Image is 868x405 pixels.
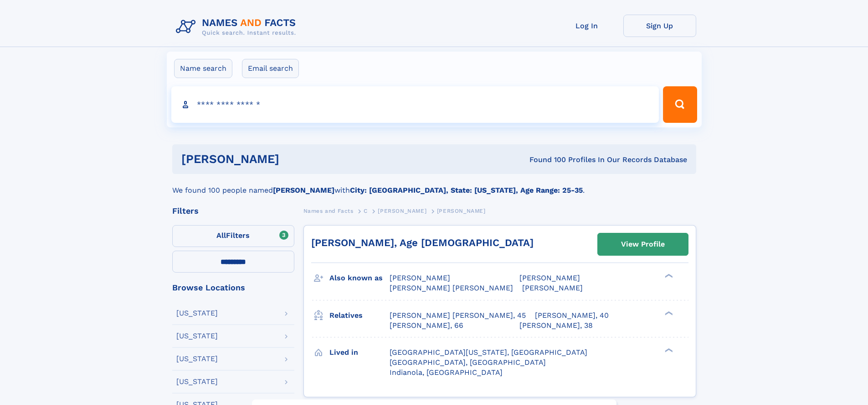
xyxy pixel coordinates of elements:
button: Search Button [663,86,697,123]
div: Found 100 Profiles In Our Records Database [404,155,687,165]
div: We found 100 people named with . [172,174,696,196]
span: [PERSON_NAME] [PERSON_NAME] [390,284,513,292]
span: [PERSON_NAME] [437,208,486,214]
h3: Also known as [329,270,390,286]
span: [GEOGRAPHIC_DATA][US_STATE], [GEOGRAPHIC_DATA] [390,348,587,357]
h3: Lived in [329,345,390,360]
input: search input [171,86,659,123]
h1: [PERSON_NAME] [181,153,405,165]
div: [US_STATE] [176,378,218,385]
span: [PERSON_NAME] [522,284,583,292]
b: [PERSON_NAME] [273,186,334,195]
a: [PERSON_NAME], 40 [535,310,609,321]
span: [PERSON_NAME] [519,274,580,282]
div: Filters [172,207,294,215]
img: Logo Names and Facts [172,15,303,39]
span: All [216,231,226,240]
a: Sign Up [623,15,696,37]
div: [US_STATE] [176,355,218,363]
h3: Relatives [329,308,390,323]
label: Name search [174,59,232,78]
span: [GEOGRAPHIC_DATA], [GEOGRAPHIC_DATA] [390,358,546,367]
a: View Profile [598,233,688,255]
div: View Profile [621,234,665,255]
a: C [364,205,368,216]
div: ❯ [663,347,673,353]
a: [PERSON_NAME], Age [DEMOGRAPHIC_DATA] [311,237,534,248]
a: [PERSON_NAME] [378,205,426,216]
a: Log In [550,15,623,37]
span: [PERSON_NAME] [378,208,426,214]
b: City: [GEOGRAPHIC_DATA], State: [US_STATE], Age Range: 25-35 [350,186,583,195]
a: Names and Facts [303,205,354,216]
div: Browse Locations [172,284,294,292]
div: ❯ [663,310,673,316]
div: [US_STATE] [176,310,218,317]
div: ❯ [663,273,673,279]
a: [PERSON_NAME], 38 [519,321,593,331]
span: Indianola, [GEOGRAPHIC_DATA] [390,368,503,377]
label: Email search [242,59,299,78]
div: [US_STATE] [176,332,218,340]
a: [PERSON_NAME] [PERSON_NAME], 45 [390,310,526,321]
span: [PERSON_NAME] [390,274,450,282]
a: [PERSON_NAME], 66 [390,321,463,331]
span: C [364,208,368,214]
label: Filters [172,225,294,247]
